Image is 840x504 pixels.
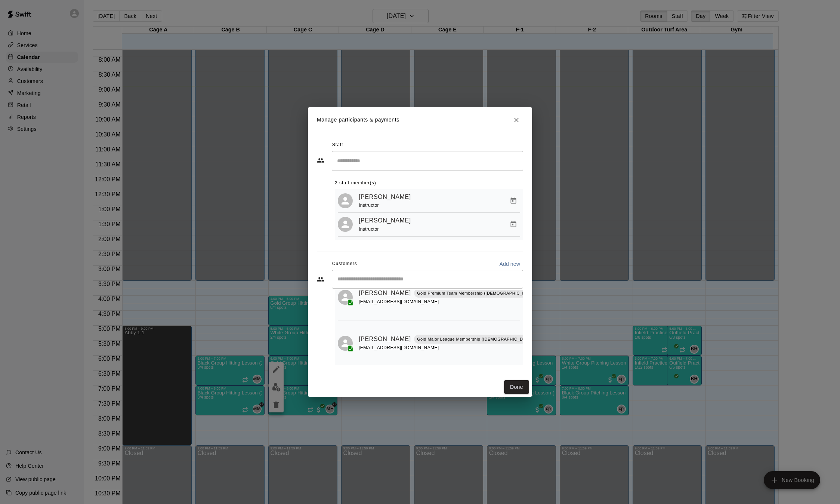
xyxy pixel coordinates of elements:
span: Instructor [359,227,379,232]
a: [PERSON_NAME] [359,288,411,298]
span: Instructor [359,203,379,208]
p: Manage participants & payments [317,116,399,124]
div: Hunter Johnson [338,290,353,305]
div: Search staff [332,151,523,171]
p: Add new [499,260,520,268]
p: Gold Major League Membership ([DEMOGRAPHIC_DATA] and up) [417,336,549,342]
span: 2 staff member(s) [335,177,376,189]
span: Staff [332,139,343,151]
a: [PERSON_NAME] [359,192,411,202]
button: Manage bookings & payment [507,218,520,231]
svg: Staff [317,157,324,164]
button: Done [504,380,529,394]
button: Add new [496,258,523,270]
span: [EMAIL_ADDRESS][DOMAIN_NAME] [359,345,439,350]
svg: Customers [317,276,324,283]
a: [PERSON_NAME] [359,334,411,344]
div: Malachi Fuller [338,217,353,232]
div: Start typing to search customers... [332,270,523,289]
span: Customers [332,258,357,270]
div: Matt McGrew [338,193,353,208]
a: [PERSON_NAME] [359,216,411,225]
span: [EMAIL_ADDRESS][DOMAIN_NAME] [359,299,439,304]
button: Close [510,113,523,127]
p: Gold Premium Team Membership ([DEMOGRAPHIC_DATA] and up) [417,290,551,296]
div: Rayan Sadiq [338,336,353,351]
button: Manage bookings & payment [507,194,520,208]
